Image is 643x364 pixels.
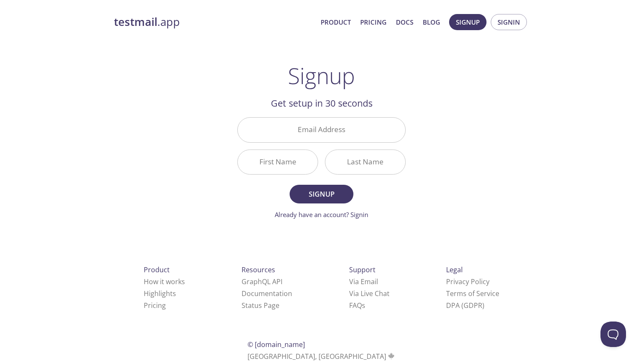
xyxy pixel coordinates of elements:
[349,277,378,286] a: Via Email
[446,265,463,274] span: Legal
[248,352,396,361] span: [GEOGRAPHIC_DATA], [GEOGRAPHIC_DATA]
[423,17,440,28] a: Blog
[349,301,365,310] a: FAQ
[360,17,387,28] a: Pricing
[242,289,292,298] a: Documentation
[242,277,282,286] a: GraphQL API
[498,17,520,28] span: Signin
[446,301,484,310] a: DPA (GDPR)
[290,185,353,203] button: Signup
[242,301,279,310] a: Status Page
[600,322,626,347] iframe: Help Scout Beacon - Open
[237,96,406,110] h2: Get setup in 30 seconds
[456,17,480,28] span: Signup
[449,14,487,30] button: Signup
[396,17,413,28] a: Docs
[144,289,176,298] a: Highlights
[446,289,499,298] a: Terms of Service
[144,265,170,274] span: Product
[491,14,527,30] button: Signin
[144,277,185,286] a: How it works
[275,210,368,219] a: Already have an account? Signin
[349,289,390,298] a: Via Live Chat
[248,340,305,349] span: © [DOMAIN_NAME]
[242,265,275,274] span: Resources
[288,63,355,88] h1: Signup
[349,265,376,274] span: Support
[321,17,351,28] a: Product
[446,277,489,286] a: Privacy Policy
[114,14,157,29] strong: testmail
[299,188,344,200] span: Signup
[144,301,166,310] a: Pricing
[362,301,365,310] span: s
[114,15,314,29] a: testmail.app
